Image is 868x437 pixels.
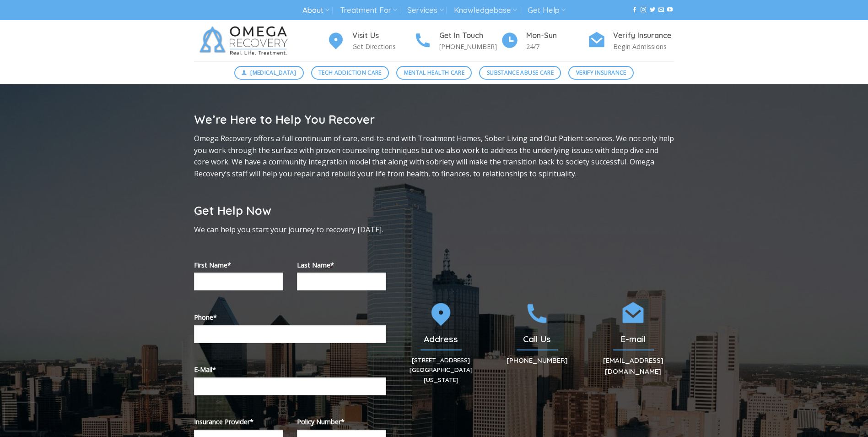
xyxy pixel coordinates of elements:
[396,66,472,80] a: Mental Health Care
[194,112,674,127] h2: We’re Here to Help You Recover
[588,30,674,52] a: Verify Insurance Begin Admissions
[297,416,386,427] label: Policy Number*
[194,133,674,180] p: Omega Recovery offers a full continuum of care, end-to-end with Treatment Homes, Sober Living and...
[297,260,386,270] label: Last Name*
[526,30,588,42] h4: Mon-Sun
[439,41,501,52] p: [PHONE_NUMBER]
[613,30,674,42] h4: Verify Insurance
[568,66,634,80] a: Verify Insurance
[667,7,673,13] a: Follow on YouTube
[318,68,382,77] span: Tech Addiction Care
[194,364,386,375] label: E-Mail*
[479,66,561,80] a: Substance Abuse Care
[603,356,663,376] a: [EMAIL_ADDRESS][DOMAIN_NAME]
[641,7,646,13] a: Follow on Instagram
[650,7,655,13] a: Follow on Twitter
[487,68,554,77] span: Substance Abuse Care
[454,2,517,19] a: Knowledgebase
[194,260,283,270] label: First Name*
[194,416,283,427] label: Insurance Provider*
[632,7,637,13] a: Follow on Facebook
[234,66,304,80] a: [MEDICAL_DATA]
[340,2,397,19] a: Treatment For
[407,2,443,19] a: Services
[194,20,297,61] img: Omega Recovery
[404,68,464,77] span: Mental Health Care
[311,66,389,80] a: Tech Addiction Care
[658,7,664,13] a: Send us an email
[250,68,296,77] span: [MEDICAL_DATA]
[576,68,626,77] span: Verify Insurance
[410,356,473,383] a: [STREET_ADDRESS][GEOGRAPHIC_DATA][US_STATE]
[439,30,501,42] h4: Get In Touch
[352,41,414,52] p: Get Directions
[302,2,329,19] a: About
[592,333,674,345] h2: E-mail
[528,2,566,19] a: Get Help
[414,30,501,52] a: Get In Touch [PHONE_NUMBER]
[526,41,588,52] p: 24/7
[507,356,568,365] a: [PHONE_NUMBER]
[352,30,414,42] h4: Visit Us
[400,333,482,345] h2: Address
[194,312,386,322] label: Phone*
[613,41,674,52] p: Begin Admissions
[194,203,386,218] h2: Get Help Now
[327,30,414,52] a: Visit Us Get Directions
[194,224,386,236] p: We can help you start your journey to recovery [DATE].
[496,333,578,345] h2: Call Us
